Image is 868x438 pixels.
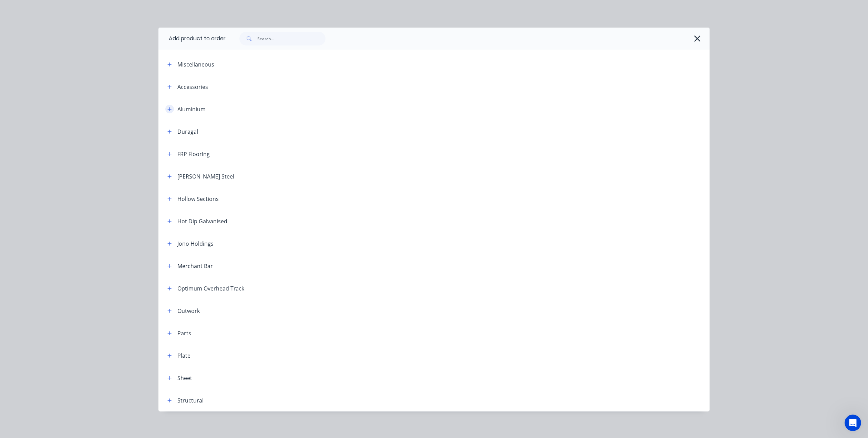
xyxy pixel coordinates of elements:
div: Duragal [177,128,198,136]
div: Structural [177,396,204,405]
div: Plate [177,352,190,360]
button: go back [4,3,18,16]
div: Merchant Bar [177,262,213,270]
iframe: Intercom live chat [845,415,861,431]
div: [PERSON_NAME] Steel [177,172,234,181]
a: Open in help center [41,230,96,235]
div: Jono Holdings [177,240,214,248]
div: Parts [177,329,191,337]
div: Add product to order [158,28,226,50]
div: Accessories [177,83,208,91]
span: 😐 [64,207,74,221]
div: Did this answer your question? [8,200,130,208]
div: Optimum Overhead Track [177,284,244,293]
span: 😃 [82,207,92,221]
div: Hollow Sections [177,195,219,203]
div: Aluminium [177,105,206,113]
div: Miscellaneous [177,60,214,69]
button: Expand window [120,3,133,16]
input: Search... [257,32,325,45]
div: Hot Dip Galvanised [177,217,227,225]
div: Sheet [177,374,192,382]
span: smiley reaction [78,207,96,221]
div: Outwork [177,307,200,315]
span: 😞 [46,207,56,221]
span: neutral face reaction [60,207,78,221]
div: FRP Flooring [177,150,210,158]
span: disappointed reaction [42,207,60,221]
